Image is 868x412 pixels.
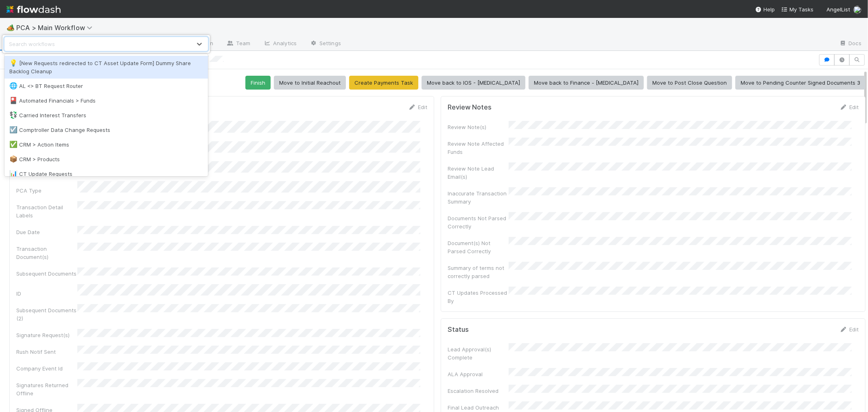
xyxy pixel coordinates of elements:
[9,40,55,48] div: Search workflows
[9,126,203,134] div: Comptroller Data Change Requests
[9,59,17,66] span: 💡
[9,112,17,118] span: 💱
[9,59,203,75] div: [New Requests redirected to CT Asset Update Form] Dummy Share Backlog Cleanup
[9,141,17,148] span: ✅
[9,111,203,119] div: Carried Interest Transfers
[9,82,17,89] span: 🌐
[9,170,203,178] div: CT Update Requests
[9,156,17,162] span: 📦
[9,140,203,149] div: CRM > Action Items
[9,170,17,177] span: 📊
[9,82,203,90] div: AL <> BT Request Router
[9,97,17,104] span: 🎴
[9,155,203,163] div: CRM > Products
[9,96,203,105] div: Automated Financials > Funds
[9,126,17,133] span: ☑️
